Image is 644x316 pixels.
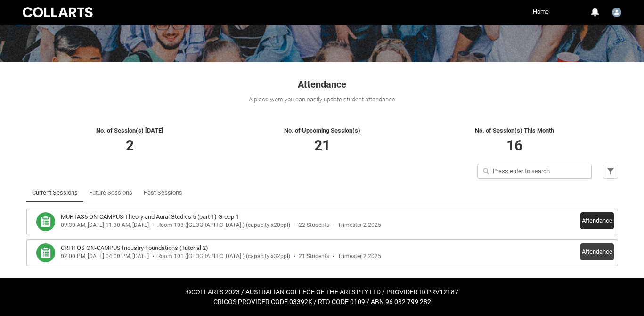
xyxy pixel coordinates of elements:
a: Future Sessions [89,183,132,202]
button: Filter [603,164,618,179]
button: Attendance [580,212,614,229]
div: Room 101 ([GEOGRAPHIC_DATA].) (capacity x32ppl) [157,253,290,260]
span: 2 [126,137,134,154]
a: Home [530,5,551,19]
button: Attendance [580,243,614,260]
div: Trimester 2 2025 [338,222,381,229]
span: 16 [506,137,522,154]
span: 21 [314,137,330,154]
h3: CRFIFOS ON-CAMPUS Industry Foundations (Tutorial 2) [61,243,208,253]
h3: MUPTAS5 ON-CAMPUS Theory and Aural Studies 5 (part 1) Group 1 [61,212,239,222]
span: Attendance [298,79,346,90]
button: User Profile Faculty.rhart [610,4,624,19]
span: No. of Upcoming Session(s) [284,127,360,134]
li: Past Sessions [138,183,188,202]
div: 21 Students [299,253,329,260]
div: Trimester 2 2025 [338,253,381,260]
li: Current Sessions [26,183,83,202]
div: 09:30 AM, [DATE] 11:30 AM, [DATE] [61,222,149,229]
span: No. of Session(s) This Month [475,127,554,134]
li: Future Sessions [83,183,138,202]
div: A place were you can easily update student attendance [26,95,618,104]
a: Past Sessions [144,183,182,202]
div: 02:00 PM, [DATE] 04:00 PM, [DATE] [61,253,149,260]
input: Press enter to search [477,164,592,179]
img: Faculty.rhart [612,8,621,17]
a: Current Sessions [32,183,78,202]
span: No. of Session(s) [DATE] [96,127,163,134]
div: 22 Students [299,222,329,229]
div: Room 103 ([GEOGRAPHIC_DATA].) (capacity x20ppl) [157,222,290,229]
